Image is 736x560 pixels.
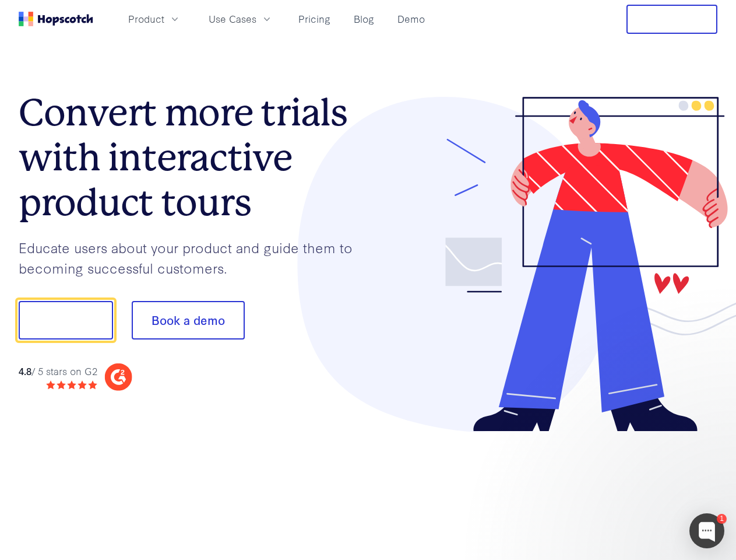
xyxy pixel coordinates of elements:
p: Educate users about your product and guide them to becoming successful customers. [19,237,368,278]
strong: 4.8 [19,364,31,377]
div: / 5 stars on G2 [19,364,97,379]
a: Home [19,12,93,26]
button: Show me! [19,301,113,339]
a: Pricing [294,9,335,29]
span: Product [128,12,164,26]
button: Product [121,9,188,29]
button: Use Cases [202,9,280,29]
span: Use Cases [209,12,256,26]
button: Book a demo [132,301,245,339]
div: 1 [717,514,727,524]
a: Blog [349,9,379,29]
h1: Convert more trials with interactive product tours [19,90,368,225]
a: Demo [393,9,429,29]
button: Free Trial [626,5,717,34]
